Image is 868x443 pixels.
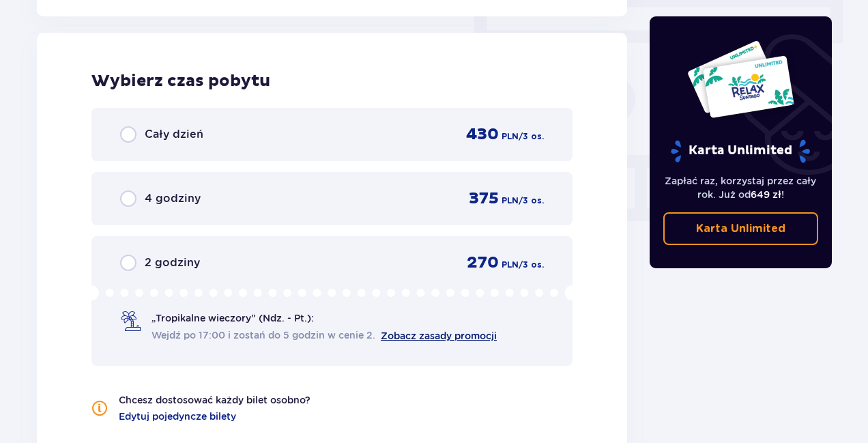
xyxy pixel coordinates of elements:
[145,191,201,206] span: 4 godziny
[151,311,314,325] span: „Tropikalne wieczory" (Ndz. - Pt.):
[519,259,544,271] span: / 3 os.
[502,195,519,207] span: PLN
[669,139,811,163] p: Karta Unlimited
[381,330,497,341] a: Zobacz zasady promocji
[502,130,519,143] span: PLN
[519,195,544,207] span: / 3 os.
[751,189,781,200] span: 649 zł
[519,130,544,143] span: / 3 os.
[145,127,203,142] span: Cały dzień
[91,71,573,91] h2: Wybierz czas pobytu
[151,328,375,342] span: Wejdź po 17:00 i zostań do 5 godzin w cenie 2.
[119,410,236,423] a: Edytuj pojedyncze bilety
[663,212,819,245] a: Karta Unlimited
[145,255,200,270] span: 2 godziny
[686,40,795,119] img: Dwie karty całoroczne do Suntago z napisem 'UNLIMITED RELAX', na białym tle z tropikalnymi liśćmi...
[119,393,310,407] p: Chcesz dostosować każdy bilet osobno?
[467,253,499,273] span: 270
[696,221,785,236] p: Karta Unlimited
[469,188,499,209] span: 375
[502,259,519,271] span: PLN
[663,174,819,201] p: Zapłać raz, korzystaj przez cały rok. Już od !
[466,124,499,145] span: 430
